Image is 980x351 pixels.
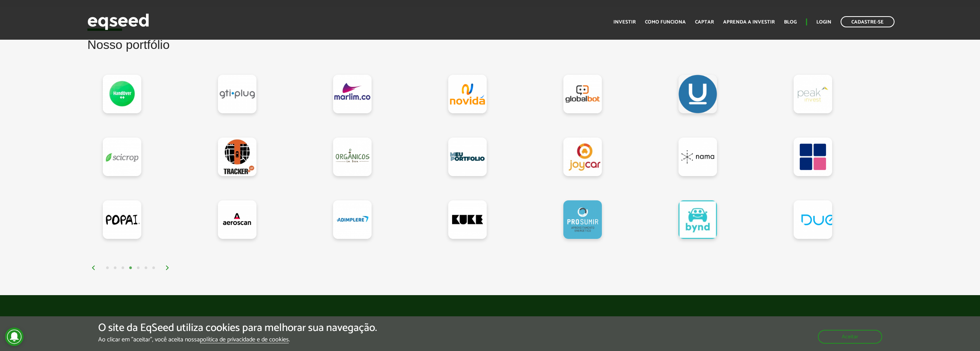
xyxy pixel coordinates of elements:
button: 5 of 3 [134,264,142,272]
a: HandOver [103,75,141,113]
button: 6 of 3 [142,264,150,272]
a: política de privacidade e de cookies [200,337,289,343]
a: Novidá [448,75,487,113]
a: Blog [784,20,797,25]
a: Cadastre-se [841,16,895,27]
a: Aprenda a investir [723,20,775,25]
button: 4 of 3 [127,264,134,272]
a: Captar [695,20,714,25]
a: Ulend [678,75,717,113]
a: Orgânicos in Box [333,138,372,176]
a: GTI PLUG [218,75,256,113]
img: EqSeed [87,12,149,32]
a: TrackerUp [218,138,256,176]
a: SciCrop [103,138,141,176]
a: Bynd [678,200,717,239]
a: Login [816,20,831,25]
a: Investir [613,20,636,25]
img: arrow%20right.svg [165,265,170,270]
a: Mutual [794,138,832,176]
a: Adimplere [333,200,372,239]
img: arrow%20left.svg [91,265,96,270]
a: Kuke [448,200,487,239]
button: 1 of 3 [104,264,111,272]
a: PROSUMIR [563,200,602,239]
h5: O site da EqSeed utiliza cookies para melhorar sua navegação. [98,322,377,334]
button: 2 of 3 [111,264,119,272]
a: Due Laser [794,200,832,239]
button: Aceitar [818,330,882,344]
a: Aeroscan [218,200,256,239]
a: Popai Snack [103,200,141,239]
a: Peak Invest [794,75,832,113]
a: Nama [678,138,717,176]
a: MeuPortfolio [448,138,487,176]
button: 3 of 3 [119,264,127,272]
a: Joycar [563,138,602,176]
a: Globalbot [563,75,602,113]
button: 7 of 3 [150,264,157,272]
a: Marlim.co [333,75,372,113]
h2: Nosso portfólio [87,38,893,63]
p: Ao clicar em "aceitar", você aceita nossa . [98,336,377,343]
a: Como funciona [645,20,686,25]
